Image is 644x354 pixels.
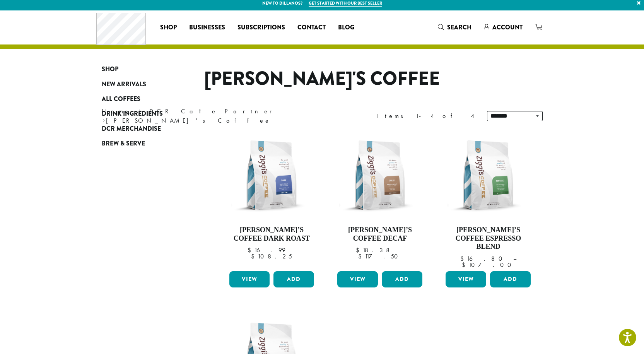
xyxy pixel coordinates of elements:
span: – [293,246,296,254]
a: All Coffees [102,92,195,106]
h4: [PERSON_NAME]’s Coffee Espresso Blend [444,226,533,251]
img: Ziggis-Dark-Blend-12-oz.png [227,131,316,220]
span: Blog [338,23,354,32]
span: – [401,246,404,254]
nav: Breadcrumb [102,107,311,125]
span: New Arrivals [102,80,146,89]
button: Add [490,271,531,287]
span: Subscriptions [237,23,285,32]
a: Shop [154,21,183,34]
h4: [PERSON_NAME]’s Coffee Dark Roast [227,226,316,243]
span: $ [358,252,365,260]
span: Shop [102,65,118,74]
span: Shop [160,23,177,32]
h4: [PERSON_NAME]’s Coffee Decaf [335,226,424,243]
a: Search [432,21,478,34]
span: Account [492,23,523,32]
img: Ziggis-Decaf-Blend-12-oz.png [335,131,424,220]
span: Brew & Serve [102,139,145,149]
bdi: 18.38 [356,246,393,254]
a: Brew & Serve [102,136,195,151]
span: DCR Merchandise [102,124,161,134]
span: Search [447,23,471,32]
a: [PERSON_NAME]’s Coffee Dark Roast [227,131,316,268]
a: View [229,271,270,287]
span: All Coffees [102,94,140,104]
bdi: 117.50 [358,252,401,260]
a: Shop [102,62,195,77]
span: – [513,255,516,263]
bdi: 108.25 [251,252,292,260]
img: Ziggis-Espresso-Blend-12-oz.png [444,131,533,220]
span: $ [356,246,362,254]
span: $ [460,255,467,263]
span: Contact [297,23,326,32]
a: DCR Cafe Partner [149,107,277,115]
h1: [PERSON_NAME]'s Coffee [96,68,548,90]
span: $ [248,246,254,254]
div: Items 1-4 of 4 [376,111,475,121]
a: Drink Ingredients [102,106,195,121]
a: View [446,271,486,287]
a: New Arrivals [102,77,195,91]
span: Businesses [189,23,225,32]
a: View [337,271,378,287]
a: [PERSON_NAME]’s Coffee Espresso Blend [444,131,533,268]
bdi: 107.00 [462,261,515,269]
a: DCR Merchandise [102,121,195,136]
bdi: 16.99 [248,246,285,254]
span: Drink Ingredients [102,109,163,119]
button: Add [273,271,314,287]
a: [PERSON_NAME]’s Coffee Decaf [335,131,424,268]
button: Add [382,271,422,287]
span: $ [462,261,468,269]
span: $ [251,252,258,260]
bdi: 16.80 [460,255,506,263]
